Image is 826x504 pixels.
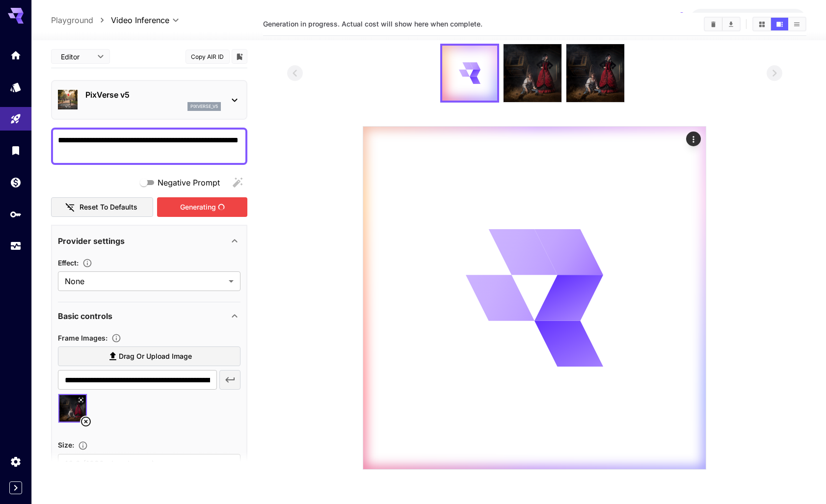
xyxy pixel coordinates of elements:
[704,17,741,31] div: Clear videosDownload All
[58,334,107,342] span: Frame Images :
[722,18,740,30] button: Download All
[65,275,225,287] span: None
[10,46,22,58] div: Home
[10,113,22,125] div: Playground
[51,197,153,217] button: Reset to defaults
[58,441,74,449] span: Size :
[10,144,22,157] div: Library
[10,208,22,220] div: API Keys
[107,333,125,343] button: Upload frame images.
[10,455,22,468] div: Settings
[771,18,788,30] button: Show videos in video view
[58,235,125,247] p: Provider settings
[58,310,112,322] p: Basic controls
[9,481,22,494] button: Expand sidebar
[58,259,79,267] span: Effect :
[58,346,240,367] label: Drag or upload image
[10,176,22,188] div: Wallet
[61,52,91,62] span: Editor
[85,89,221,101] p: PixVerse v5
[119,350,192,363] span: Drag or upload image
[705,18,722,30] button: Clear videos
[58,304,240,328] div: Basic controls
[777,457,826,504] iframe: Chat Widget
[10,240,22,252] div: Usage
[190,103,218,110] p: pixverse_v5
[686,132,701,146] div: Actions
[186,50,230,64] button: Copy AIR ID
[235,51,244,62] button: Add to library
[158,177,220,188] span: Negative Prompt
[74,441,92,451] button: Adjust the dimensions of the generated image by specifying its width and height in pixels, or sel...
[51,14,93,26] a: Playground
[788,18,805,30] button: Show videos in list view
[10,81,22,93] div: Models
[58,229,240,253] div: Provider settings
[504,44,561,102] img: IQvQggAAAAZJREFUAwBRMqnNeCyL+gAAAABJRU5ErkJggg==
[58,85,240,115] div: PixVerse v5pixverse_v5
[753,18,771,30] button: Show videos in grid view
[690,9,806,31] button: $15.68668DL
[566,44,624,102] img: +CrLVQAAAABklEQVQDAIFzKbwzoQx1AAAAAElFTkSuQmCC
[752,17,806,31] div: Show videos in grid viewShow videos in video viewShow videos in list view
[51,14,111,26] nav: breadcrumb
[111,14,169,26] span: Video Inference
[263,20,482,28] span: Generation in progress. Actual cost will show here when complete.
